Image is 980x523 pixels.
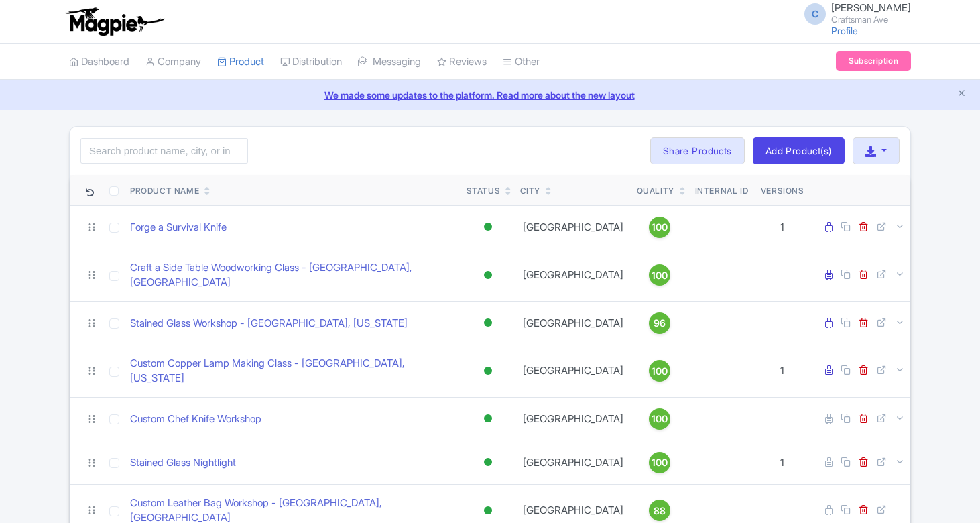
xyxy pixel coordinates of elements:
[481,313,495,333] div: Active
[780,456,784,469] span: 1
[831,25,858,36] a: Profile
[515,205,631,249] td: [GEOGRAPHIC_DATA]
[145,44,201,80] a: Company
[796,3,911,24] a: C [PERSON_NAME] Craftsman Ave
[637,500,682,521] a: 88
[755,175,810,206] th: Versions
[69,44,129,80] a: Dashboard
[130,185,199,197] div: Product Name
[467,185,501,197] div: Status
[637,185,674,197] div: Quality
[520,185,540,197] div: City
[80,138,248,164] input: Search product name, city, or interal id
[62,7,166,36] img: logo-ab69f6fb50320c5b225c76a69d11143b.png
[130,260,456,290] a: Craft a Side Table Woodworking Class - [GEOGRAPHIC_DATA], [GEOGRAPHIC_DATA]
[688,175,755,206] th: Internal ID
[515,249,631,301] td: [GEOGRAPHIC_DATA]
[515,397,631,441] td: [GEOGRAPHIC_DATA]
[503,44,540,80] a: Other
[515,441,631,484] td: [GEOGRAPHIC_DATA]
[654,504,666,518] span: 88
[280,44,342,80] a: Distribution
[130,455,236,471] a: Stained Glass Nightlight
[652,455,668,470] span: 100
[130,412,261,427] a: Custom Chef Knife Workshop
[654,316,666,331] span: 96
[8,88,972,102] a: We made some updates to the platform. Read more about the new layout
[637,408,682,430] a: 100
[836,51,911,71] a: Subscription
[217,44,264,80] a: Product
[481,453,495,472] div: Active
[481,217,495,237] div: Active
[652,412,668,426] span: 100
[831,15,911,24] small: Craftsman Ave
[637,452,682,473] a: 100
[481,266,495,285] div: Active
[437,44,487,80] a: Reviews
[358,44,421,80] a: Messaging
[637,360,682,382] a: 100
[130,316,408,331] a: Stained Glass Workshop - [GEOGRAPHIC_DATA], [US_STATE]
[481,361,495,381] div: Active
[831,1,911,14] span: [PERSON_NAME]
[130,220,227,235] a: Forge a Survival Knife
[652,220,668,235] span: 100
[780,364,784,377] span: 1
[515,301,631,345] td: [GEOGRAPHIC_DATA]
[481,409,495,428] div: Active
[780,221,784,233] span: 1
[637,264,682,286] a: 100
[957,86,967,102] button: Close announcement
[652,364,668,379] span: 100
[637,312,682,334] a: 96
[804,3,826,25] span: C
[753,137,845,164] a: Add Product(s)
[130,356,456,386] a: Custom Copper Lamp Making Class - [GEOGRAPHIC_DATA], [US_STATE]
[515,345,631,397] td: [GEOGRAPHIC_DATA]
[650,137,745,164] a: Share Products
[652,268,668,283] span: 100
[481,501,495,520] div: Active
[637,217,682,238] a: 100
